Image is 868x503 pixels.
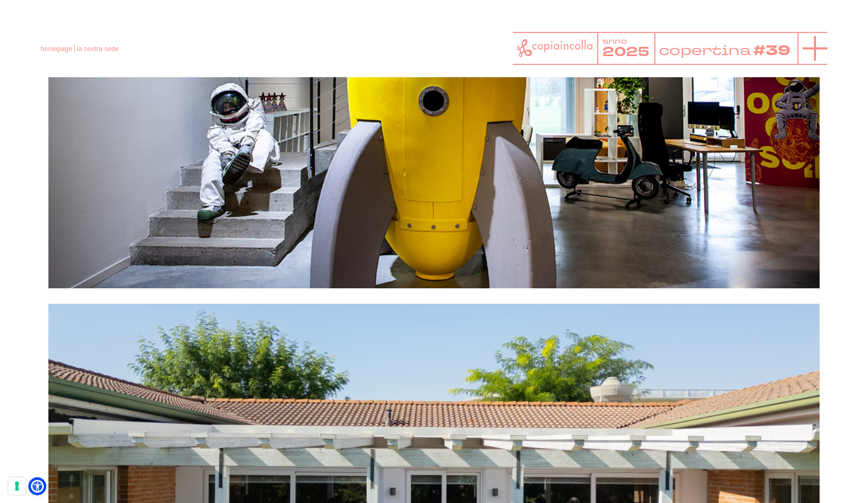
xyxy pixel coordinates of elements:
[31,480,44,493] a: Open Accessibility Menu
[8,477,26,495] button: Le tue preferenze relative al consenso per le tecnologie di tracciamento
[602,37,627,46] tspan: anno
[755,41,793,61] tspan: #39
[658,41,752,59] tspan: copertina
[41,45,72,53] a: homepage
[77,45,119,53] span: la nostra sede
[602,43,649,61] tspan: 2025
